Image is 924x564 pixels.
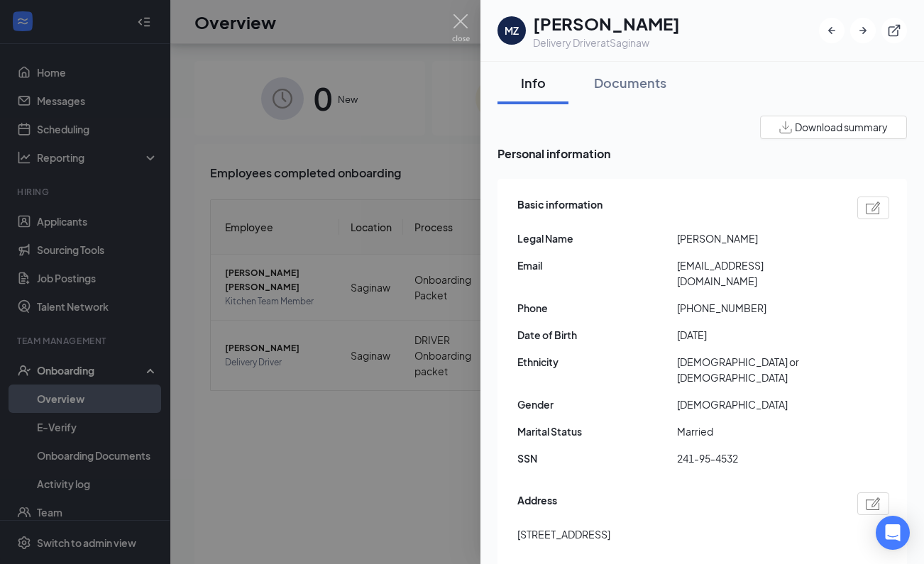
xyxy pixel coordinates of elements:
span: Basic information [517,197,603,219]
div: Info [512,74,554,92]
span: [DATE] [677,327,837,343]
button: ArrowRight [850,18,876,43]
span: [DEMOGRAPHIC_DATA] or [DEMOGRAPHIC_DATA] [677,354,837,385]
div: Open Intercom Messenger [876,516,910,550]
h1: [PERSON_NAME] [533,11,680,35]
span: Marital Status [517,424,677,439]
button: Download summary [760,116,907,139]
span: Date of Birth [517,327,677,343]
svg: ArrowLeftNew [825,23,839,38]
button: ExternalLink [881,18,907,43]
span: [PERSON_NAME] [677,231,837,246]
span: [DEMOGRAPHIC_DATA] [677,397,837,412]
div: MZ [505,23,519,38]
svg: ArrowRight [856,23,870,38]
span: Phone [517,300,677,316]
span: Legal Name [517,231,677,246]
span: Email [517,258,677,273]
span: Ethnicity [517,354,677,370]
span: SSN [517,450,677,466]
div: Delivery Driver at Saginaw [533,35,680,50]
svg: ExternalLink [887,23,901,38]
span: [EMAIL_ADDRESS][DOMAIN_NAME] [677,258,837,289]
span: 241-95-4532 [677,450,837,466]
span: Address [517,492,557,515]
span: Personal information [497,145,907,162]
div: Documents [594,74,666,92]
span: [STREET_ADDRESS] [517,526,610,542]
span: Download summary [795,120,888,135]
span: Married [677,424,837,439]
span: Gender [517,397,677,412]
span: [PHONE_NUMBER] [677,300,837,316]
button: ArrowLeftNew [819,18,845,43]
